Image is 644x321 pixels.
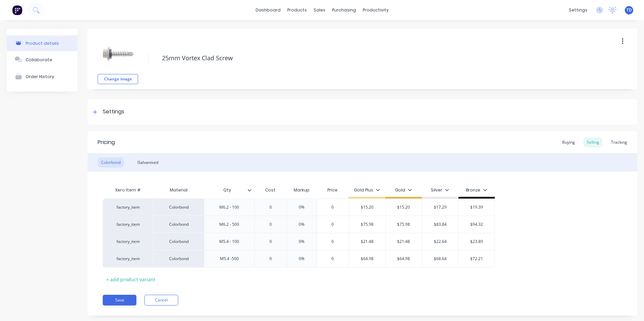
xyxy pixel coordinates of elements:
[204,182,250,199] div: Qty
[101,37,135,71] img: file
[422,216,458,233] div: $83.84
[26,74,54,79] div: Order History
[559,137,578,147] div: Buying
[98,138,115,146] div: Pricing
[349,250,385,267] div: $64.98
[213,220,246,229] div: M6.2 - 500
[254,250,287,267] div: 0
[103,250,495,267] div: factory_itemColorbondM5.4 -50000%0$64.98$64.98$68.64$72.21
[386,250,422,267] div: $64.98
[254,216,287,233] div: 0
[103,233,495,250] div: factory_itemColorbondM5.4 - 10000%0$21.48$21.48$22.64$23.89
[316,216,350,233] div: 0
[287,183,317,197] div: Markup
[109,239,147,245] div: factory_item
[359,5,392,15] div: productivity
[310,5,329,15] div: sales
[349,199,385,216] div: $15.20
[316,250,350,267] div: 0
[566,5,591,15] div: settings
[284,5,310,15] div: products
[144,295,178,306] button: Cancel
[153,183,204,197] div: Material
[109,204,147,210] div: factory_item
[103,108,124,116] div: Settings
[386,199,422,216] div: $15.20
[98,74,138,84] button: Change image
[459,199,495,216] div: $19.39
[134,157,162,168] div: Galvanised
[109,256,147,262] div: factory_item
[285,199,319,216] div: 0%
[213,254,246,263] div: M5.4 -500
[26,41,59,46] div: Product details
[459,233,495,250] div: $23.89
[204,183,254,197] div: Qty
[26,57,52,62] div: Collaborate
[103,199,495,216] div: factory_itemColorbondM6.2 - 10000%0$15.20$15.20$17.29$19.39
[109,221,147,227] div: factory_item
[213,237,246,246] div: M5.4 - 100
[254,233,287,250] div: 0
[431,187,449,193] div: Silver
[285,233,319,250] div: 0%
[608,137,631,147] div: Tracking
[422,199,458,216] div: $17.29
[254,199,287,216] div: 0
[103,216,495,233] div: factory_itemColorbondM6.2 - 50000%0$75.98$75.98$83.84$94.32
[316,199,350,216] div: 0
[153,199,204,216] div: Colorbond
[386,216,422,233] div: $75.98
[103,183,153,197] div: Xero Item #
[103,295,136,306] button: Save
[285,216,319,233] div: 0%
[153,216,204,233] div: Colorbond
[7,68,77,85] button: Order History
[254,183,287,197] div: Cost
[422,250,458,267] div: $68.64
[395,187,412,193] div: Gold
[252,5,284,15] a: dashboard
[583,137,603,147] div: Selling
[12,5,22,15] img: Factory
[7,51,77,68] button: Collaborate
[386,233,422,250] div: $21.48
[459,216,495,233] div: $94.32
[103,274,159,285] div: + add product variant
[626,7,632,13] span: TD
[316,233,350,250] div: 0
[153,250,204,267] div: Colorbond
[213,203,246,212] div: M6.2 - 100
[329,5,359,15] div: purchasing
[153,233,204,250] div: Colorbond
[354,187,380,193] div: Gold Plus
[466,187,487,193] div: Bronze
[422,233,458,250] div: $22.64
[98,157,124,168] div: Colorbond
[7,35,77,51] button: Product details
[459,250,495,267] div: $72.21
[159,50,582,66] textarea: 25mm Vortex Clad Screw
[98,34,138,84] div: fileChange image
[285,250,319,267] div: 0%
[317,183,349,197] div: Price
[349,233,385,250] div: $21.48
[349,216,385,233] div: $75.98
